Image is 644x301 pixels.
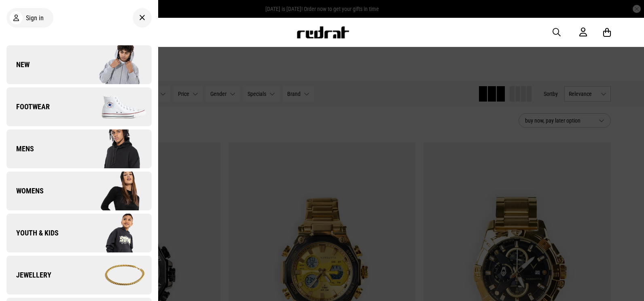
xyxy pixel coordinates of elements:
[79,129,151,169] img: Company
[6,45,152,84] a: New Company
[6,256,152,295] a: Jewellery Company
[6,102,50,112] span: Footwear
[79,87,151,127] img: Company
[79,255,151,295] img: Company
[79,171,151,211] img: Company
[26,14,44,22] span: Sign in
[79,45,151,85] img: Company
[296,26,350,38] img: Redrat logo
[6,186,44,196] span: Womens
[6,228,59,238] span: Youth & Kids
[6,172,152,210] a: Womens Company
[6,3,31,28] button: Open LiveChat chat widget
[6,129,152,168] a: Mens Company
[6,87,152,126] a: Footwear Company
[6,60,30,70] span: New
[6,270,51,280] span: Jewellery
[79,213,151,253] img: Company
[6,144,34,154] span: Mens
[6,214,152,252] a: Youth & Kids Company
